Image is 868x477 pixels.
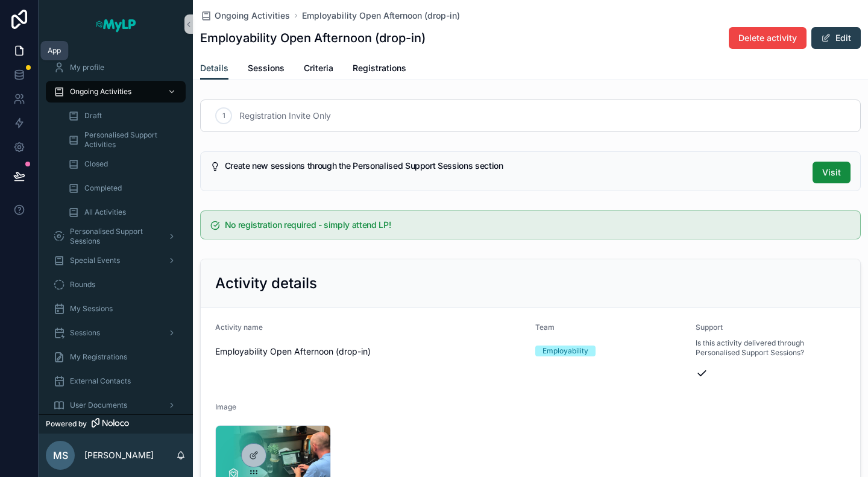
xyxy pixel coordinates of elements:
div: scrollable content [39,48,193,414]
span: My Registrations [70,352,127,362]
span: Delete activity [738,32,797,44]
a: Sessions [46,322,186,344]
a: Rounds [46,274,186,295]
a: All Activities [60,201,186,223]
span: Draft [84,111,102,121]
a: Draft [60,105,186,127]
span: MS [53,448,68,463]
span: My profile [70,63,104,72]
span: Closed [84,159,108,169]
div: Employability [542,346,588,356]
span: Image [215,402,236,411]
img: App logo [95,14,137,34]
span: Criteria [304,62,333,74]
button: Visit [813,162,851,183]
span: Completed [84,183,122,193]
button: Edit [811,27,861,49]
span: Rounds [70,280,95,289]
a: My profile [46,57,186,78]
a: User Documents [46,394,186,416]
p: [PERSON_NAME] [84,449,154,461]
span: Sessions [70,328,100,338]
span: Team [535,323,555,332]
a: Completed [60,177,186,199]
a: Registrations [353,57,406,81]
span: Ongoing Activities [70,87,131,96]
span: Ongoing Activities [215,10,290,22]
span: Registrations [353,62,406,74]
span: Details [200,62,228,74]
span: My Sessions [70,304,113,314]
a: Details [200,57,228,80]
span: Employability Open Afternoon (drop-in) [215,346,526,358]
a: Personalised Support Activities [60,129,186,151]
a: Employability Open Afternoon (drop-in) [302,10,460,22]
h1: Employability Open Afternoon (drop-in) [200,30,426,46]
h5: Create new sessions through the Personalised Support Sessions section [225,162,803,170]
span: Is this activity delivered through Personalised Support Sessions? [696,338,846,358]
a: Criteria [304,57,333,81]
span: All Activities [84,207,126,217]
a: My Sessions [46,298,186,320]
a: Special Events [46,250,186,271]
div: App [48,46,61,55]
span: User Documents [70,400,127,410]
span: 1 [222,111,225,121]
span: Activity name [215,323,263,332]
span: Support [696,323,723,332]
span: Personalised Support Sessions [70,227,158,246]
span: Sessions [248,62,285,74]
button: Delete activity [729,27,807,49]
h5: No registration required - simply attend LP! [225,221,851,229]
a: Sessions [248,57,285,81]
a: Ongoing Activities [200,10,290,22]
span: Special Events [70,256,120,265]
h2: Activity details [215,274,317,293]
span: Personalised Support Activities [84,130,174,150]
span: Registration Invite Only [239,110,331,122]
span: Powered by [46,419,87,429]
a: Ongoing Activities [46,81,186,103]
a: Personalised Support Sessions [46,226,186,247]
span: Visit [822,166,841,178]
span: External Contacts [70,376,131,386]
a: External Contacts [46,370,186,392]
a: Powered by [39,414,193,434]
a: Closed [60,153,186,175]
a: My Registrations [46,346,186,368]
